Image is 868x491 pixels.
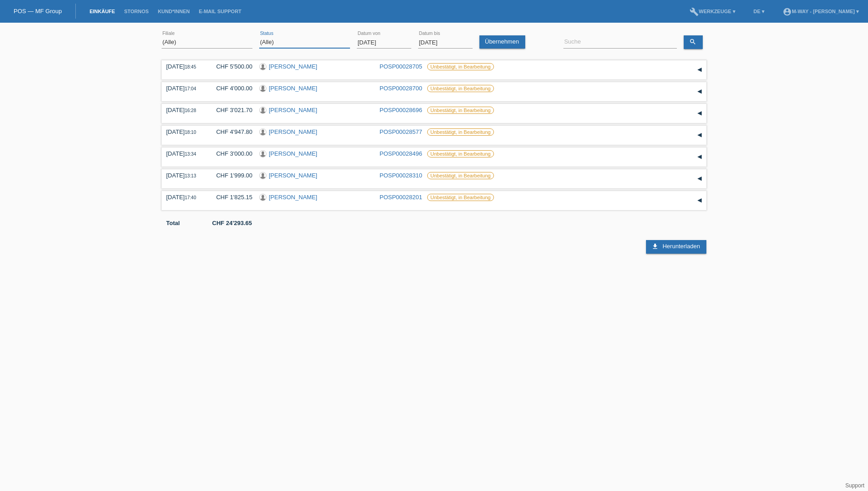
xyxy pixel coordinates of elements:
a: POSP00028201 [380,194,422,201]
b: Total [166,220,180,226]
a: POSP00028310 [380,172,422,179]
div: auf-/zuklappen [693,85,706,98]
b: CHF 24'293.65 [212,220,252,226]
a: [PERSON_NAME] [269,194,317,201]
a: Support [845,482,864,489]
a: DE ▾ [749,9,769,14]
div: [DATE] [166,128,202,135]
a: Kund*innen [153,9,194,14]
div: CHF 3'000.00 [209,150,252,157]
div: CHF 3'021.70 [209,107,252,113]
label: Unbestätigt, in Bearbeitung [427,128,494,136]
label: Unbestätigt, in Bearbeitung [427,150,494,157]
div: CHF 4'000.00 [209,85,252,92]
a: POSP00028696 [380,107,422,113]
label: Unbestätigt, in Bearbeitung [427,107,494,114]
label: Unbestätigt, in Bearbeitung [427,85,494,92]
i: account_circle [783,7,792,16]
span: 18:10 [185,130,196,135]
label: Unbestätigt, in Bearbeitung [427,63,494,70]
div: CHF 4'947.80 [209,128,252,135]
div: [DATE] [166,150,202,157]
a: E-Mail Support [194,9,246,14]
label: Unbestätigt, in Bearbeitung [427,172,494,179]
span: 13:34 [185,152,196,157]
div: auf-/zuklappen [693,172,706,186]
div: auf-/zuklappen [693,107,706,120]
div: [DATE] [166,63,202,70]
div: CHF 1'999.00 [209,172,252,179]
a: [PERSON_NAME] [269,85,317,92]
a: search [684,35,703,49]
div: auf-/zuklappen [693,128,706,142]
i: download [651,243,659,250]
label: Unbestätigt, in Bearbeitung [427,194,494,201]
a: POSP00028496 [380,150,422,157]
div: auf-/zuklappen [693,63,706,77]
div: [DATE] [166,172,202,179]
i: build [690,7,699,16]
a: Übernehmen [479,35,525,49]
div: auf-/zuklappen [693,194,706,207]
div: CHF 1'825.15 [209,194,252,201]
span: 17:04 [185,86,196,91]
a: [PERSON_NAME] [269,172,317,179]
a: POSP00028577 [380,128,422,135]
a: [PERSON_NAME] [269,63,317,70]
a: buildWerkzeuge ▾ [685,9,740,14]
a: download Herunterladen [646,240,706,254]
span: 18:45 [185,64,196,69]
a: POSP00028705 [380,63,422,70]
span: 13:13 [185,173,196,178]
div: [DATE] [166,107,202,113]
a: POS — MF Group [14,8,62,15]
span: 16:28 [185,108,196,113]
a: [PERSON_NAME] [269,150,317,157]
a: [PERSON_NAME] [269,128,317,135]
a: Einkäufe [85,9,119,14]
div: [DATE] [166,194,202,201]
a: account_circlem-way - [PERSON_NAME] ▾ [778,9,863,14]
div: auf-/zuklappen [693,150,706,164]
a: Stornos [119,9,153,14]
a: POSP00028700 [380,85,422,92]
a: [PERSON_NAME] [269,107,317,113]
span: Herunterladen [662,243,700,250]
div: CHF 5'500.00 [209,63,252,70]
i: search [689,38,696,45]
div: [DATE] [166,85,202,92]
span: 17:40 [185,195,196,200]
